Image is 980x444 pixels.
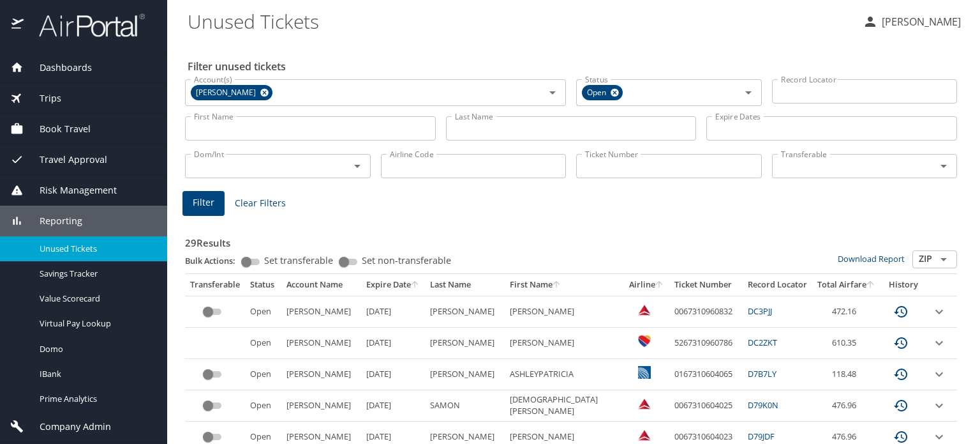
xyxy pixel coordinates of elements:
[24,183,117,197] span: Risk Management
[638,366,651,379] img: United Airlines
[505,296,624,327] td: [PERSON_NAME]
[40,318,152,330] span: Virtual Pay Lookup
[281,296,361,327] td: [PERSON_NAME]
[245,274,281,296] th: Status
[235,195,286,211] span: Clear Filters
[362,256,451,265] span: Set non-transferable
[505,328,624,359] td: [PERSON_NAME]
[932,367,947,382] button: expand row
[40,343,152,355] span: Domo
[932,335,947,351] button: expand row
[838,253,905,264] a: Download Report
[425,274,505,296] th: Last Name
[281,328,361,359] td: [PERSON_NAME]
[348,157,366,175] button: Open
[281,359,361,390] td: [PERSON_NAME]
[24,420,111,434] span: Company Admin
[281,274,361,296] th: Account Name
[425,296,505,327] td: [PERSON_NAME]
[932,304,947,319] button: expand row
[505,390,624,422] td: [DEMOGRAPHIC_DATA][PERSON_NAME]
[24,61,92,75] span: Dashboards
[932,398,947,413] button: expand row
[505,359,624,390] td: ASHLEYPATRICIA
[230,192,291,215] button: Clear Filters
[245,390,281,422] td: Open
[425,390,505,422] td: SAMON
[190,279,240,291] div: Transferable
[24,153,107,167] span: Travel Approval
[748,337,777,348] a: DC2ZKT
[669,328,743,359] td: 5267310960786
[812,274,880,296] th: Total Airfare
[743,274,812,296] th: Record Locator
[669,359,743,390] td: 0167310604065
[25,13,145,38] img: airportal-logo.png
[812,328,880,359] td: 610.35
[748,431,775,442] a: D79JDF
[40,393,152,405] span: Prime Analytics
[638,429,651,441] img: Delta Airlines
[40,243,152,255] span: Unused Tickets
[505,274,624,296] th: First Name
[880,274,926,296] th: History
[361,390,425,422] td: [DATE]
[361,359,425,390] td: [DATE]
[544,84,561,102] button: Open
[245,328,281,359] td: Open
[425,328,505,359] td: [PERSON_NAME]
[185,228,957,250] h3: 29 Results
[425,359,505,390] td: [PERSON_NAME]
[669,390,743,422] td: 0067310604025
[748,368,776,379] a: D7B7LY
[40,293,152,305] span: Value Scorecard
[655,281,664,289] button: sort
[361,296,425,327] td: [DATE]
[191,86,264,100] span: [PERSON_NAME]
[193,195,214,211] span: Filter
[24,122,91,136] span: Book Travel
[866,281,875,289] button: sort
[624,274,669,296] th: Airline
[281,390,361,422] td: [PERSON_NAME]
[264,256,333,265] span: Set transferable
[191,85,272,100] div: [PERSON_NAME]
[669,296,743,327] td: 0067310960832
[638,397,651,410] img: Delta Airlines
[182,191,225,216] button: Filter
[669,274,743,296] th: Ticket Number
[748,305,772,317] a: DC3PJJ
[638,335,651,348] img: Southwest Airlines
[878,14,961,29] p: [PERSON_NAME]
[812,359,880,390] td: 118.48
[411,281,420,289] button: sort
[24,214,82,228] span: Reporting
[748,399,778,411] a: D79K0N
[188,1,852,41] h1: Unused Tickets
[739,84,757,102] button: Open
[40,268,152,280] span: Savings Tracker
[582,86,614,100] span: Open
[40,368,152,380] span: IBank
[582,85,623,100] div: Open
[553,281,561,289] button: sort
[361,274,425,296] th: Expire Date
[812,390,880,422] td: 476.96
[185,255,246,266] p: Bulk Actions:
[188,56,960,77] h2: Filter unused tickets
[935,157,953,175] button: Open
[245,359,281,390] td: Open
[812,296,880,327] td: 472.16
[638,303,651,316] img: Delta Airlines
[11,13,25,38] img: icon-airportal.png
[935,250,953,268] button: Open
[24,91,61,105] span: Trips
[361,328,425,359] td: [DATE]
[245,296,281,327] td: Open
[857,10,966,33] button: [PERSON_NAME]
